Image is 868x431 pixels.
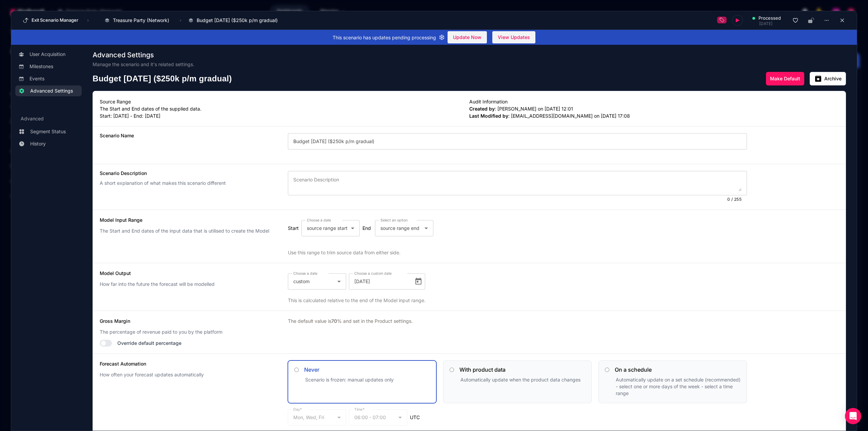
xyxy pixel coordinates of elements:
h3: A short explanation of what makes this scenario different [100,180,274,187]
a: Milestones [15,61,82,72]
h3: The Start and End dates of the input data that is utilised to create the Model [100,228,274,234]
span: Milestones [29,63,53,70]
p: Start: [DATE] - End: [DATE] [100,112,469,119]
p: : [PERSON_NAME] on [DATE] 12:01 [469,105,839,112]
mat-label: Choose a date [293,271,317,275]
mat-label: Time [354,407,362,411]
span: Automatically update when the product data changes [460,377,580,383]
span: Segment Status [30,128,66,135]
button: Exit Scenario Manager [21,15,80,26]
span: Override default percentage [117,339,181,347]
mat-hint: 0 / 255 [727,195,742,203]
span: source range start [307,225,348,231]
a: History [15,138,82,149]
p: The default value is % and set in the Product settings. [288,318,839,327]
h3: Manage the scenario and it's related settings. [93,61,846,68]
div: [DATE] [752,22,781,26]
span: Automatically update on a set schedule (recommended) - select one or more days of the week - sele... [616,377,741,396]
h3: On a schedule [615,366,652,374]
span: Scenario is frozen: manual updates only [305,377,394,383]
span: Treasure Party (Network) [113,17,169,24]
button: Treasure Party (Network) [101,15,176,26]
span: Events [29,75,44,82]
button: View Updates [492,31,535,43]
div: Open Intercom Messenger [845,408,861,424]
span: Advanced Settings [93,52,154,58]
strong: Last Modified by [469,113,508,119]
span: processed [758,15,781,22]
h4: Source Range [100,98,469,105]
span: source range end [380,225,419,231]
button: Update Now [448,31,487,43]
h3: Gross Margin [100,318,130,325]
span: History [30,140,46,147]
span: › [178,18,183,23]
span: Advanced Settings [30,87,73,94]
input: NeverScenario is frozen: manual updates only [294,368,299,372]
span: View Updates [498,32,530,42]
input: Choose a date [354,277,410,286]
mat-label: Scenario Description [293,177,339,182]
span: Budget [DATE] ($250k p/m gradual) [197,17,278,24]
h3: Model Output [100,270,131,277]
div: This is calculated relative to the end of the Model input range. [288,297,839,304]
span: Update Now [453,32,481,42]
mat-label: Day [293,407,300,411]
span: Start [288,224,301,232]
mat-label: Select an option [380,218,408,222]
span: custom [293,278,310,284]
h3: How far into the future the forecast will be modelled [100,281,274,288]
span: This scenario has updates pending processing [333,34,436,41]
span: User Acquisition [29,51,65,58]
p: : [EMAIL_ADDRESS][DOMAIN_NAME] on [DATE] 17:08 [469,112,839,119]
mat-label: Choose a custom date [354,271,392,275]
span: UTC [410,414,420,421]
a: Advanced Settings [15,85,82,96]
h3: Forecast Automation [100,360,146,367]
h3: With product data [459,366,506,374]
h4: Audit Information [469,98,839,105]
button: Budget [DATE] ($250k p/m gradual) [185,15,285,26]
h3: Advanced [15,115,82,125]
a: User Acquisition [15,49,82,60]
h3: Model Input Range [100,217,142,223]
div: Use this range to trim source data from either side. [288,244,839,256]
strong: Created by [469,106,495,112]
h3: The percentage of revenue paid to you by the platform [100,329,274,335]
span: End [362,224,371,232]
h3: Never [304,366,319,374]
input: With product dataAutomatically update when the product data changes [450,368,454,372]
button: Open calendar [412,275,425,288]
h3: Scenario Name [100,133,134,138]
a: Segment Status [15,126,82,137]
strong: 70 [331,318,337,324]
a: Events [15,73,82,84]
mat-icon: archive [814,75,822,83]
span: Budget [DATE] ($250k p/m gradual) [93,75,232,83]
mat-label: Choose a date [307,218,331,222]
input: On a scheduleAutomatically update on a set schedule (recommended) - select one or more days of th... [605,368,609,372]
button: Make Default [766,72,804,85]
button: Archive [810,72,846,85]
p: The Start and End dates of the supplied data. [100,105,469,112]
span: › [86,18,90,23]
h3: Scenario Description [100,171,147,176]
h3: How often your forecast updates automatically [100,371,274,378]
